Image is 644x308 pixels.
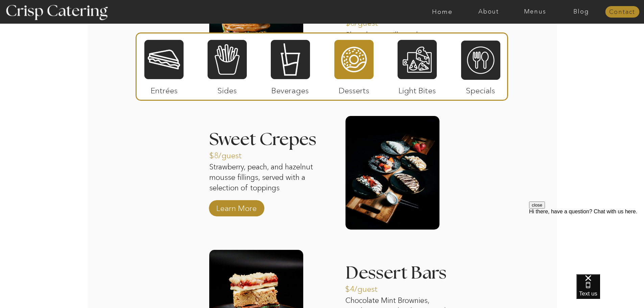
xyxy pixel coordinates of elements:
[209,131,334,148] h3: Sweet Crepes
[512,8,558,15] a: Menus
[576,274,644,308] iframe: podium webchat widget bubble
[209,162,320,194] p: Strawberry, peach, and hazelnut mousse fillings, served with a selection of toppings
[395,79,440,99] p: Light Bites
[345,278,390,297] a: $4/guest
[558,8,604,15] a: Blog
[458,79,503,99] p: Specials
[268,79,313,99] p: Beverages
[142,79,187,99] p: Entrées
[605,9,639,16] a: Contact
[205,79,249,99] p: Sides
[345,264,448,273] h3: Dessert Bars
[466,8,512,15] a: About
[332,79,377,99] p: Desserts
[209,144,254,164] a: $8/guest
[419,8,466,15] a: Home
[344,30,438,63] p: Chocolate, vanilla, and maple glazes, served with a selection of toppings
[529,202,644,283] iframe: podium webchat widget prompt
[214,197,259,216] a: Learn More
[345,11,390,31] a: $6/guest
